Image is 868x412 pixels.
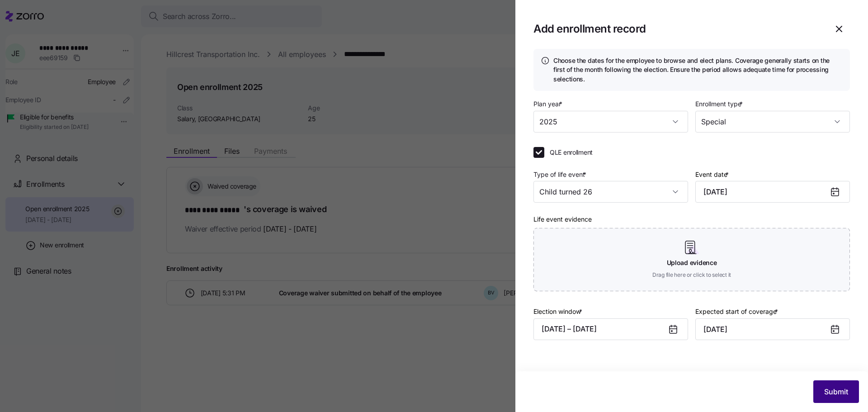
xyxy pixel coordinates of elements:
[695,181,850,203] input: Select date
[533,307,584,317] label: Election window
[695,307,780,317] label: Expected start of coverage
[553,56,843,84] h4: Choose the dates for the employee to browse and elect plans. Coverage generally starts on the fir...
[695,170,731,180] label: Event date
[550,148,593,157] span: QLE enrollment
[533,214,592,224] label: Life event evidence
[695,99,745,109] label: Enrollment type
[824,386,848,397] span: Submit
[533,181,688,203] input: Select life event
[533,99,564,109] label: Plan year
[695,111,850,133] input: Enrollment type
[533,318,688,340] button: [DATE] – [DATE]
[813,380,859,403] button: Submit
[695,318,850,340] input: MM/DD/YYYY
[533,170,588,180] label: Type of life event
[533,22,821,36] h1: Add enrollment record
